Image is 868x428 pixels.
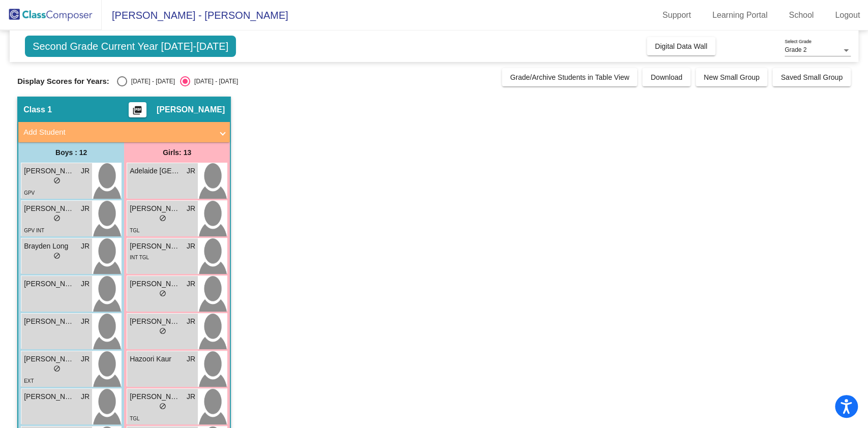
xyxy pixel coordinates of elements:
[81,316,89,327] span: JR
[187,241,195,252] span: JR
[647,37,715,55] button: Digital Data Wall
[187,279,195,289] span: JR
[157,105,225,115] span: [PERSON_NAME]
[24,203,75,214] span: [PERSON_NAME]
[696,68,768,86] button: New Small Group
[131,105,143,119] mat-icon: picture_as_pdf
[25,36,236,57] span: Second Grade Current Year [DATE]-[DATE]
[781,7,822,23] a: School
[18,122,230,142] mat-expansion-panel-header: Add Student
[24,228,44,233] span: GPV INT
[24,279,75,289] span: [PERSON_NAME]
[81,391,89,402] span: JR
[24,316,75,327] span: [PERSON_NAME]
[24,354,75,364] span: [PERSON_NAME]
[159,215,166,222] span: do_not_disturb_alt
[130,279,181,289] span: [PERSON_NAME]
[130,228,139,233] span: TGL
[655,42,707,50] span: Digital Data Wall
[130,255,149,260] span: INT TGL
[130,391,181,402] span: [PERSON_NAME]
[187,203,195,214] span: JR
[650,73,682,81] span: Download
[23,105,52,115] span: Class 1
[159,290,166,297] span: do_not_disturb_alt
[130,416,139,421] span: TGL
[159,327,166,334] span: do_not_disturb_alt
[23,127,213,138] mat-panel-title: Add Student
[510,73,630,81] span: Grade/Archive Students in Table View
[124,142,230,163] div: Girls: 13
[17,77,109,86] span: Display Scores for Years:
[704,73,760,81] span: New Small Group
[127,77,175,86] div: [DATE] - [DATE]
[24,241,75,252] span: Brayden Long
[772,68,850,86] button: Saved Small Group
[187,391,195,402] span: JR
[117,76,238,86] mat-radio-group: Select an option
[130,316,181,327] span: [PERSON_NAME]
[130,354,181,364] span: Hazoori Kaur
[130,203,181,214] span: [PERSON_NAME]
[53,215,61,222] span: do_not_disturb_alt
[24,190,35,196] span: GPV
[81,354,89,364] span: JR
[81,166,89,176] span: JR
[81,203,89,214] span: JR
[187,354,195,364] span: JR
[187,316,195,327] span: JR
[654,7,699,23] a: Support
[129,102,146,117] button: Print Students Details
[53,365,61,372] span: do_not_disturb_alt
[190,77,238,86] div: [DATE] - [DATE]
[502,68,638,86] button: Grade/Archive Students in Table View
[81,279,89,289] span: JR
[130,241,181,252] span: [PERSON_NAME]
[53,177,61,184] span: do_not_disturb_alt
[130,166,181,176] span: Adelaide [GEOGRAPHIC_DATA]
[102,7,288,23] span: [PERSON_NAME] - [PERSON_NAME]
[81,241,89,252] span: JR
[827,7,868,23] a: Logout
[781,73,842,81] span: Saved Small Group
[53,252,61,259] span: do_not_disturb_alt
[24,378,34,384] span: EXT
[704,7,776,23] a: Learning Portal
[187,166,195,176] span: JR
[24,391,75,402] span: [PERSON_NAME]
[159,403,166,410] span: do_not_disturb_alt
[642,68,690,86] button: Download
[785,46,806,53] span: Grade 2
[18,142,124,163] div: Boys : 12
[24,166,75,176] span: [PERSON_NAME]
